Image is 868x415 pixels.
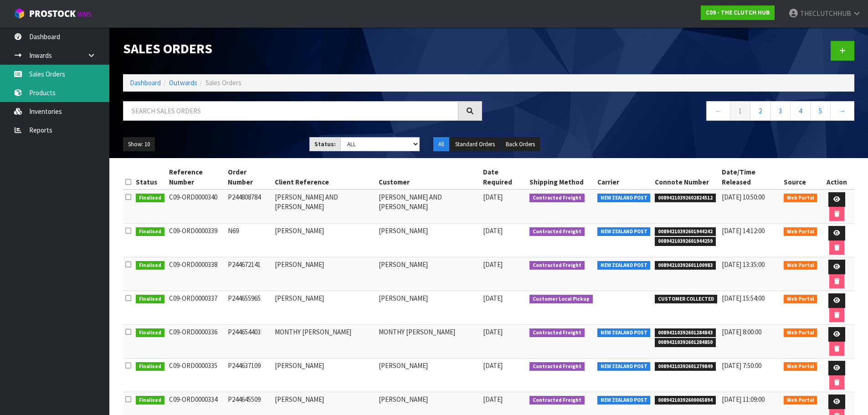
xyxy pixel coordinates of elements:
th: Client Reference [272,165,376,190]
td: C09-ORD0000336 [167,325,226,359]
span: [DATE] 10:50:00 [722,193,765,201]
img: cube-alt.png [14,8,25,19]
span: Web Portal [784,194,817,203]
span: Sales Orders [205,78,241,87]
span: [DATE] 8:00:00 [722,328,761,336]
th: Status [134,165,167,190]
a: Dashboard [130,78,161,87]
span: Web Portal [784,261,817,270]
span: Contracted Freight [529,194,585,203]
td: C09-ORD0000337 [167,291,226,325]
span: [DATE] 11:09:00 [722,395,765,404]
td: P244808784 [226,190,272,224]
td: [PERSON_NAME] [272,224,376,257]
td: N69 [226,224,272,257]
span: Contracted Freight [529,396,585,405]
td: [PERSON_NAME] [376,224,480,257]
td: C09-ORD0000339 [167,224,226,257]
span: Web Portal [784,328,817,338]
span: [DATE] [483,260,503,269]
span: 00894210392601284850 [655,338,716,347]
span: [DATE] [483,226,503,235]
span: Finalised [136,328,164,338]
th: Carrier [595,165,653,190]
span: Contracted Freight [529,328,585,338]
td: [PERSON_NAME] AND [PERSON_NAME] [272,190,376,224]
nav: Page navigation [496,101,855,123]
span: 00894210392601944259 [655,237,716,246]
span: NEW ZEALAND POST [597,261,651,270]
span: Finalised [136,362,164,371]
td: [PERSON_NAME] [376,291,480,325]
td: [PERSON_NAME] [272,359,376,392]
strong: Status: [314,140,336,148]
span: Customer Local Pickup [529,295,593,304]
span: Web Portal [784,396,817,405]
th: Date/Time Released [719,165,781,190]
span: Finalised [136,194,164,203]
th: Action [819,165,854,190]
th: Order Number [226,165,272,190]
a: ← [706,101,730,121]
span: [DATE] [483,328,503,336]
td: [PERSON_NAME] [272,291,376,325]
span: Web Portal [784,295,817,304]
span: 00894210392601944242 [655,227,716,236]
span: 00894210392601100983 [655,261,716,270]
span: THECLUTCHHUB [800,9,851,18]
button: Show: 10 [123,137,155,152]
td: P244637109 [226,359,272,392]
td: [PERSON_NAME] [376,257,480,291]
span: Finalised [136,396,164,405]
span: Contracted Freight [529,227,585,236]
a: 4 [790,101,811,121]
small: WMS [77,10,92,19]
span: [DATE] 13:35:00 [722,260,765,269]
th: Source [781,165,820,190]
button: Standard Orders [450,137,500,152]
span: [DATE] [483,193,503,201]
span: 00894210392602824512 [655,194,716,203]
span: Web Portal [784,362,817,371]
td: C09-ORD0000335 [167,359,226,392]
th: Connote Number [652,165,719,190]
span: [DATE] [483,361,503,370]
h1: Sales Orders [123,41,482,56]
a: 2 [750,101,770,121]
td: [PERSON_NAME] [376,359,480,392]
th: Customer [376,165,480,190]
span: CUSTOMER COLLECTED [655,295,717,304]
span: [DATE] 14:12:00 [722,226,765,235]
span: Finalised [136,295,164,304]
button: Back Orders [501,137,540,152]
td: [PERSON_NAME] [272,257,376,291]
span: NEW ZEALAND POST [597,396,651,405]
input: Search sales orders [123,101,458,121]
th: Reference Number [167,165,226,190]
button: All [433,137,449,152]
span: 00894210392601284843 [655,328,716,338]
a: Outwards [169,78,197,87]
span: [DATE] 15:54:00 [722,294,765,302]
span: NEW ZEALAND POST [597,362,651,371]
span: Contracted Freight [529,362,585,371]
td: P244654403 [226,325,272,359]
td: P244655965 [226,291,272,325]
span: 00894210392600065894 [655,396,716,405]
td: MONTHY [PERSON_NAME] [376,325,480,359]
span: [DATE] 7:50:00 [722,361,761,370]
span: Web Portal [784,227,817,236]
th: Shipping Method [527,165,595,190]
span: 00894210392601279849 [655,362,716,371]
span: [DATE] [483,395,503,404]
span: Contracted Freight [529,261,585,270]
a: → [830,101,854,121]
span: NEW ZEALAND POST [597,328,651,338]
span: [DATE] [483,294,503,302]
span: NEW ZEALAND POST [597,194,651,203]
td: MONTHY [PERSON_NAME] [272,325,376,359]
strong: C09 - THE CLUTCH HUB [706,9,770,16]
a: 3 [770,101,791,121]
td: P244672141 [226,257,272,291]
span: NEW ZEALAND POST [597,227,651,236]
